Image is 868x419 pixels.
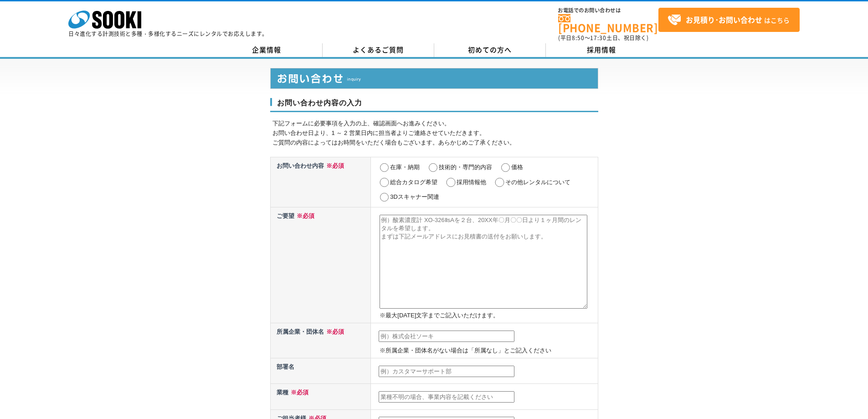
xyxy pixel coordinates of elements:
[390,164,420,171] label: 在庫・納期
[324,328,344,335] span: ※必須
[380,311,596,321] p: ※最大[DATE]文字までご記入いただけます。
[323,43,434,57] a: よくあるご質問
[558,8,658,13] span: お電話でのお問い合わせは
[272,119,598,147] p: 下記フォームに必要事項を入力の上、確認画面へお進みください。 お問い合わせ日より、1 ～ 2 営業日内に担当者よりご連絡させていただきます。 ご質問の内容によってはお時間をいただく場合もございま...
[270,358,371,384] th: 部署名
[324,162,344,169] span: ※必須
[270,157,371,207] th: お問い合わせ内容
[211,43,323,57] a: 企業情報
[590,34,606,42] span: 17:30
[270,384,371,409] th: 業種
[434,43,546,57] a: 初めての方へ
[505,179,570,186] label: その他レンタルについて
[390,193,439,200] label: 3Dスキャナー関連
[572,34,585,42] span: 8:50
[546,43,657,57] a: 採用情報
[457,179,486,186] label: 採用情報他
[439,164,492,171] label: 技術的・専門的内容
[288,389,308,396] span: ※必須
[379,391,514,403] input: 業種不明の場合、事業内容を記載ください
[558,14,658,33] a: [PHONE_NUMBER]
[511,164,523,171] label: 価格
[686,14,762,25] strong: お見積り･お問い合わせ
[468,45,512,55] span: 初めての方へ
[390,179,437,186] label: 総合カタログ希望
[68,31,268,36] p: 日々進化する計測技術と多種・多様化するニーズにレンタルでお応えします。
[270,68,598,89] img: お問い合わせ
[380,346,596,356] p: ※所属企業・団体名がない場合は「所属なし」とご記入ください
[294,212,314,219] span: ※必須
[668,13,790,27] span: はこちら
[270,323,371,358] th: 所属企業・団体名
[379,331,514,342] input: 例）株式会社ソーキ
[558,34,648,42] span: (平日 ～ 土日、祝日除く)
[270,98,598,113] h3: お問い合わせ内容の入力
[658,8,800,32] a: お見積り･お問い合わせはこちら
[270,207,371,323] th: ご要望
[379,366,514,378] input: 例）カスタマーサポート部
